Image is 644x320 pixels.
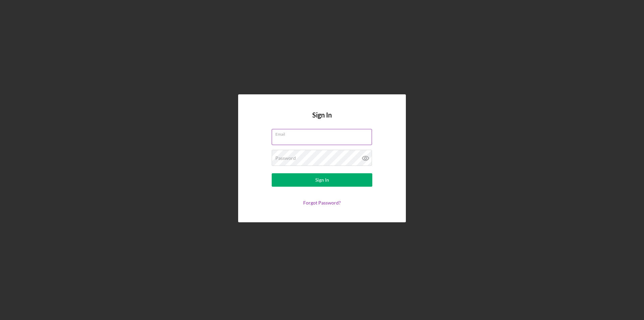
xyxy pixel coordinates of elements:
div: Sign In [315,173,329,187]
label: Email [275,129,372,137]
h4: Sign In [312,111,332,129]
button: Sign In [272,173,372,187]
label: Password [275,155,296,161]
a: Forgot Password? [303,200,341,205]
